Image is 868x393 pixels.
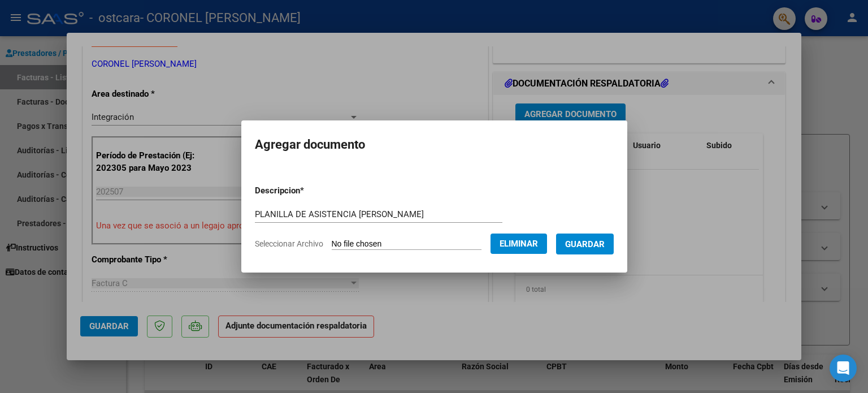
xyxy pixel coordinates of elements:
p: Descripcion [255,184,363,197]
h2: Agregar documento [255,134,614,156]
button: Eliminar [491,234,547,254]
span: Seleccionar Archivo [255,239,323,248]
button: Guardar [556,234,614,254]
div: Open Intercom Messenger [830,355,857,382]
span: Eliminar [500,239,538,249]
span: Guardar [565,239,605,249]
